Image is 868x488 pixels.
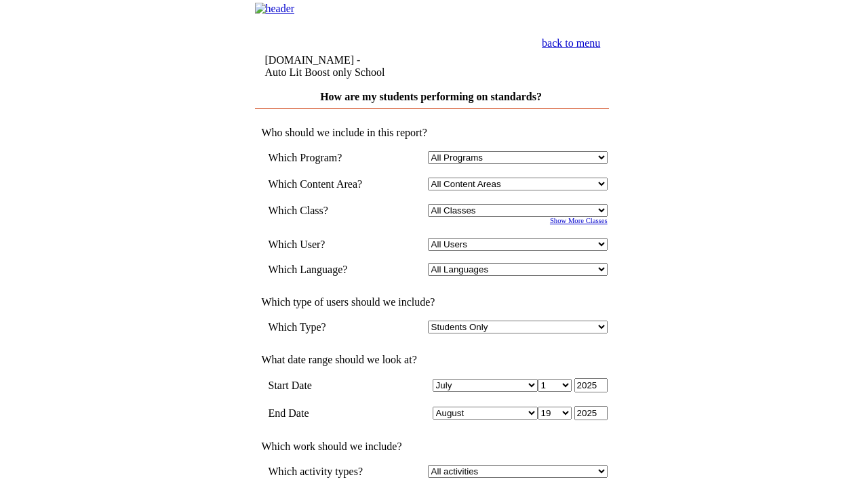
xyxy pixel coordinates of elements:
td: Who should we include in this report? [255,127,608,139]
td: Start Date [269,378,382,392]
td: Which Class? [269,204,382,217]
td: Which Program? [269,151,382,164]
a: Show More Classes [550,217,608,224]
td: Which Type? [269,321,382,333]
nobr: Auto Lit Boost only School [265,66,385,78]
img: header [255,3,295,15]
td: Which activity types? [269,465,382,478]
td: What date range should we look at? [255,354,608,366]
td: Which Language? [269,263,382,276]
td: End Date [269,406,382,420]
td: [DOMAIN_NAME] - [265,54,472,79]
td: Which User? [269,238,382,251]
a: How are my students performing on standards? [320,91,542,102]
nobr: Which Content Area? [269,178,363,190]
td: Which type of users should we include? [255,296,608,308]
a: back to menu [542,37,600,49]
td: Which work should we include? [255,441,608,453]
